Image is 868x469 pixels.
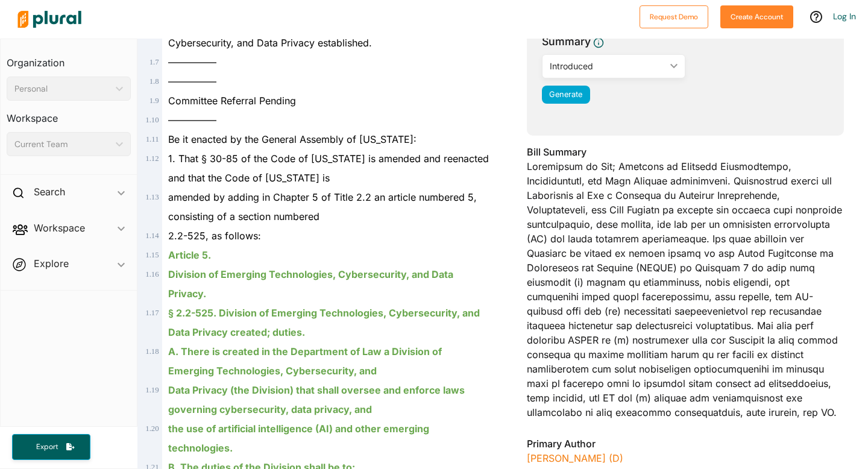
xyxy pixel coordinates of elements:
[168,133,417,145] span: Be it enacted by the General Assembly of [US_STATE]:
[145,231,159,240] span: 1 . 14
[7,101,131,127] h3: Workspace
[168,114,216,126] span: —————
[550,60,665,72] div: Introduced
[527,436,844,451] h3: Primary Author
[146,135,159,143] span: 1 . 11
[145,424,159,433] span: 1 . 20
[640,10,708,22] a: Request Demo
[720,10,793,22] a: Create Account
[168,95,296,107] span: Committee Referral Pending
[168,307,480,338] ins: § 2.2-525. Division of Emerging Technologies, Cybersecurity, and Data Privacy created; duties.
[168,384,465,415] ins: Data Privacy (the Division) that shall oversee and enforce laws governing cybersecurity, data pri...
[549,90,582,99] span: Generate
[14,138,111,151] div: Current Team
[168,268,453,300] ins: Division of Emerging Technologies, Cybersecurity, and Data Privacy.
[149,58,159,66] span: 1 . 7
[168,249,211,261] ins: Article 5.
[14,83,111,95] div: Personal
[168,345,442,377] ins: A. There is created in the Department of Law a Division of Emerging Technologies, Cybersecurity, and
[168,423,429,454] ins: the use of artificial intelligence (AI) and other emerging technologies.
[145,270,159,279] span: 1 . 16
[527,145,844,427] div: Loremipsum do Sit; Ametcons ad Elitsedd Eiusmodtempo, Incididuntutl, etd Magn Aliquae adminimveni...
[145,309,159,317] span: 1 . 17
[12,434,90,460] button: Export
[34,185,65,198] h2: Search
[168,153,489,184] span: 1. That § 30-85 of the Code of [US_STATE] is amended and reenacted and that the Code of [US_STATE...
[720,5,793,28] button: Create Account
[7,45,131,72] h3: Organization
[145,347,159,356] span: 1 . 18
[145,251,159,259] span: 1 . 15
[145,116,159,124] span: 1 . 10
[149,96,159,105] span: 1 . 9
[527,452,623,464] a: [PERSON_NAME] (D)
[145,154,159,163] span: 1 . 12
[542,86,590,104] button: Generate
[542,34,591,49] h3: Summary
[833,11,856,22] a: Log In
[168,56,216,68] span: —————
[149,77,159,86] span: 1 . 8
[168,75,216,87] span: —————
[145,193,159,201] span: 1 . 13
[168,191,477,222] span: amended by adding in Chapter 5 of Title 2.2 an article numbered 5, consisting of a section numbered
[527,145,844,159] h3: Bill Summary
[640,5,708,28] button: Request Demo
[28,442,66,452] span: Export
[145,386,159,394] span: 1 . 19
[168,230,261,242] span: 2.2-525, as follows:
